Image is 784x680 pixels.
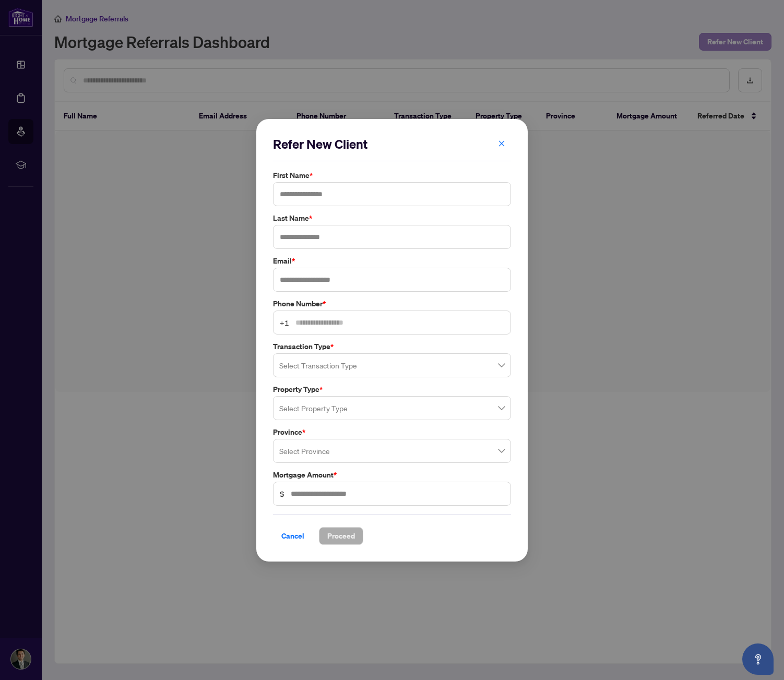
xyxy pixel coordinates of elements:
label: Property Type [273,383,511,395]
label: First Name [273,170,511,181]
button: Open asap [742,643,774,675]
span: close [498,139,505,147]
label: Mortgage Amount [273,469,511,480]
span: +1 [280,317,289,328]
label: Transaction Type [273,341,511,352]
span: Cancel [281,527,304,544]
label: Province [273,426,511,437]
label: Phone Number [273,298,511,309]
button: Cancel [273,527,313,544]
span: $ [280,487,284,499]
label: Email [273,255,511,267]
button: Proceed [319,527,363,544]
label: Last Name [273,212,511,224]
h2: Refer New Client [273,136,511,152]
